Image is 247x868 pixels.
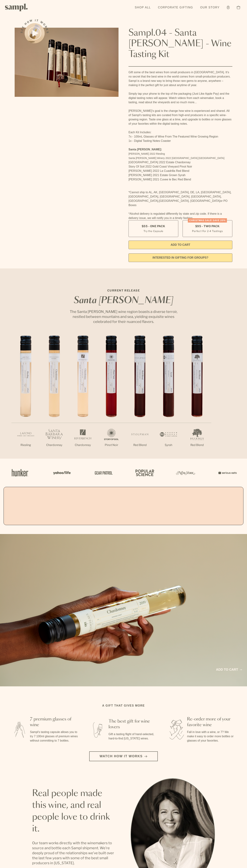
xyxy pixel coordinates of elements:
a: Our Story [198,4,221,11]
a: Add to cart [216,667,242,672]
div: Christmas SALE! Save 20% [188,218,227,223]
img: Sampl.04 - Santa Barbara - Wine Tasting Kit [15,28,119,97]
p: Syrah [154,443,183,447]
p: The Santa [PERSON_NAME] wine region boasts a diverse terroir, nestled between mountains and sea, ... [66,309,181,324]
span: $95 - Two Pack [195,224,220,228]
a: Shop All [133,4,153,11]
li: Story Of Soil 2022 Gold Coast Vineyard Pinot Noir [128,164,232,169]
span: , [158,199,159,202]
p: Chardonnay [69,443,97,447]
p: Fall in love with a wine, or 7? We make it easy to order more bottles or glasses of your favorites. [187,730,236,743]
p: Gift a tasting flight of hand-selected, hard-to-find [US_STATE] wines. [109,732,157,741]
img: Artboard_3_0b291449-6e8c-4d07-b2c2-3f3601a19cd1_x450.png [175,465,196,480]
img: Artboard_6_04f9a106-072f-468a-bdd7-f11783b05722_x450.png [51,465,72,480]
a: Corporate Gifting [156,4,195,11]
h2: A gift that gives more [102,704,145,708]
p: Chardonnay [40,443,69,447]
h2: Real people made this wine, and real people love to drink it. [32,788,116,835]
h3: The best gift for wine lovers [109,719,157,730]
li: [PERSON_NAME] 2021 Cuvee le Bec Red Blend [128,177,232,182]
em: Santa [PERSON_NAME] [74,296,173,305]
small: Try the Capsule [143,229,163,233]
img: Artboard_7_5b34974b-f019-449e-91fb-745f8d0877ee_x450.png [216,465,238,480]
span: [PERSON_NAME] 2022 Riesling [128,152,165,155]
img: Artboard_1_c8cd28af-0030-4af1-819c-248e302c7f06_x450.png [9,465,31,480]
p: Red Blend [183,443,211,447]
img: Artboard_4_28b4d326-c26e-48f9-9c80-911f17d6414e_x450.png [133,465,155,480]
p: Sampl's tasting capsule allows you to try 7 100ml glasses of premium wines without committing to ... [30,730,79,743]
a: interested in gifting for groups? [128,253,232,262]
div: Gift some of the best wines from small producers in [GEOGRAPHIC_DATA]. It’s no secret that the be... [128,70,232,220]
span: [GEOGRAPHIC_DATA], [GEOGRAPHIC_DATA] [159,199,220,202]
li: [GEOGRAPHIC_DATA] 2022 Estate Chardonnay [128,160,232,164]
h3: Re-order more of your favorite wine [187,716,236,728]
button: Watch how it works [89,751,158,761]
small: Perfect For 2-4 Tastings [192,229,223,233]
p: Red Blend [126,443,154,447]
img: Sampl logo [5,4,28,11]
li: [PERSON_NAME] 2022 La Cuadrilla Red Blend [128,169,232,173]
h1: Sampl.04 - Santa [PERSON_NAME] - Wine Tasting Kit [128,28,232,60]
li: [PERSON_NAME] 2021 Estate Grown Syrah [128,173,232,177]
strong: Santa [PERSON_NAME]: [128,148,162,151]
p: Pinot Noir [97,443,126,447]
button: See how it works [25,23,45,43]
h3: 7 premium glasses of wine [30,716,79,728]
img: Artboard_5_7fdae55a-36fd-43f7-8bfd-f74a06a2878e_x450.png [92,465,114,480]
span: $55 - One Pack [142,224,165,228]
p: Riesling [11,443,40,447]
button: Add to Cart [128,241,232,249]
p: CURRENT RELEASE [66,288,181,293]
span: Santa [PERSON_NAME] Winery 2022 [GEOGRAPHIC_DATA] [GEOGRAPHIC_DATA] [128,157,224,159]
p: Our team works directly with the winemakers to source and bottle each Sampl shipment. We’re deepl... [32,840,116,865]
